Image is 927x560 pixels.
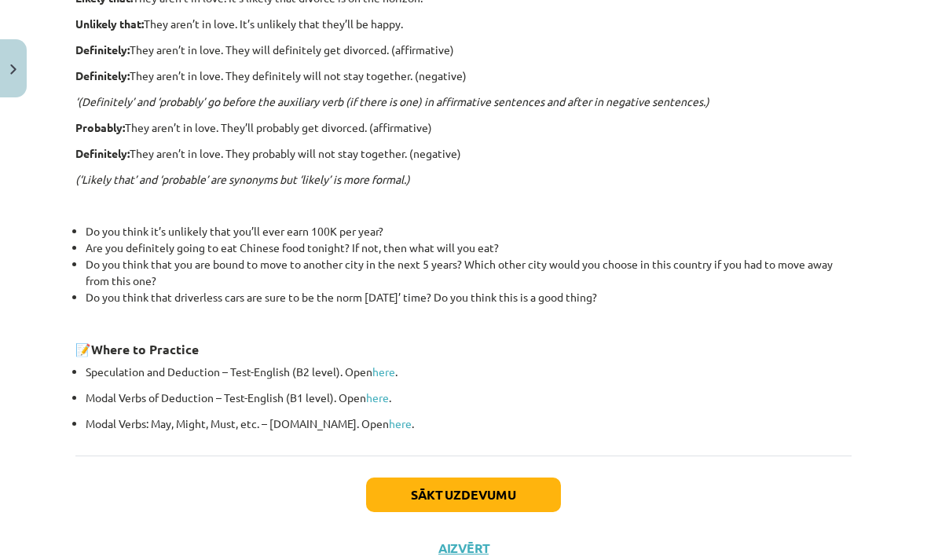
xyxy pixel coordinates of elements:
em: ‘(Definitely’ and ‘probably’ go before the auxiliary verb (if there is one) in affirmative senten... [75,94,709,108]
p: Speculation and Deduction – Test-English (B2 level). Open . [86,364,852,380]
a: here [372,364,395,379]
p: They aren’t in love. They’ll probably get divorced. (affirmative) [75,119,852,136]
li: Do you think that you are bound to move to another city in the next 5 years? Which other city wou... [86,256,852,289]
p: They aren’t in love. They definitely will not stay together. (negative) [75,68,852,84]
li: Are you definitely going to eat Chinese food tonight? If not, then what will you eat? [86,240,852,256]
strong: Definitely: [75,146,130,160]
p: They aren’t in love. They probably will not stay together. (negative) [75,145,852,162]
strong: Where to Practice [91,341,199,357]
li: Do you think that driverless cars are sure to be the norm [DATE]’ time? Do you think this is a go... [86,289,852,322]
strong: Unlikely that: [75,16,144,31]
button: Sākt uzdevumu [366,478,561,512]
strong: Definitely: [75,68,130,82]
p: They aren’t in love. They will definitely get divorced. (affirmative) [75,42,852,58]
button: Aizvērt [434,540,493,556]
img: icon-close-lesson-0947bae3869378f0d4975bcd49f059093ad1ed9edebbc8119c70593378902aed.svg [10,64,16,75]
p: Modal Verbs of Deduction – Test-English (B1 level). Open . [86,390,852,406]
li: Do you think it’s unlikely that you’ll ever earn 100K per year? [86,223,852,240]
p: Modal Verbs: May, Might, Must, etc. – [DOMAIN_NAME]. Open . [86,415,852,432]
strong: Definitely: [75,42,130,57]
p: They aren’t in love. It’s unlikely that they’ll be happy. [75,16,852,32]
h3: 📝 [75,330,852,359]
em: (‘Likely that’ and ‘probable’ are synonyms but ‘likely’ is more formal.) [75,172,410,186]
a: here [389,416,412,430]
strong: Probably: [75,120,125,134]
a: here [366,390,389,404]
